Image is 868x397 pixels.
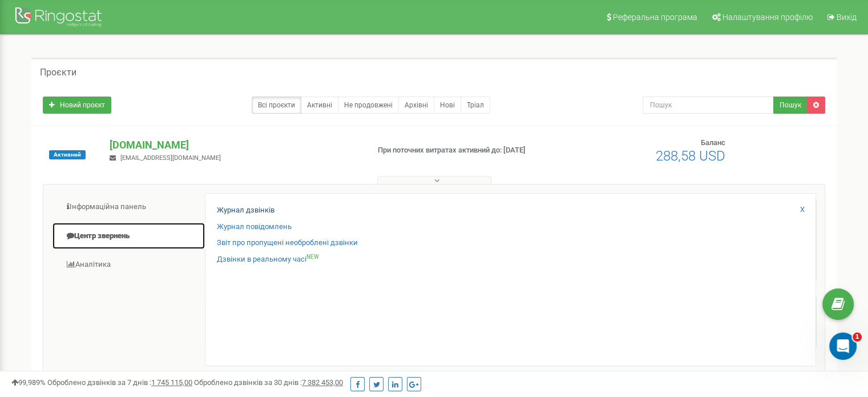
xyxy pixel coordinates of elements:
[151,378,192,387] u: 1 745 115,00
[194,378,343,387] span: Оброблено дзвінків за 30 днів :
[217,222,292,232] a: Журнал повідомлень
[829,332,857,360] iframe: Intercom live chat
[656,148,725,164] span: 288,58 USD
[643,97,774,114] input: Пошук
[338,97,399,114] a: Не продовжені
[52,251,205,279] a: Аналiтика
[11,378,46,387] span: 99,989%
[52,193,205,221] a: Інформаційна панель
[773,97,808,114] button: Пошук
[800,204,805,215] a: X
[701,138,725,147] span: Баланс
[217,254,319,265] a: Дзвінки в реальному часіNEW
[52,222,205,250] a: Центр звернень
[110,138,359,153] p: [DOMAIN_NAME]
[434,97,461,114] a: Нові
[306,254,319,260] sup: NEW
[461,97,490,114] a: Тріал
[302,378,343,387] u: 7 382 453,00
[853,332,862,342] span: 1
[217,205,274,216] a: Журнал дзвінків
[49,150,86,159] span: Активний
[613,13,697,22] span: Реферальна програма
[378,145,560,156] p: При поточних витратах активний до: [DATE]
[47,378,192,387] span: Оброблено дзвінків за 7 днів :
[722,13,813,22] span: Налаштування профілю
[398,97,434,114] a: Архівні
[120,154,221,162] span: [EMAIL_ADDRESS][DOMAIN_NAME]
[252,97,301,114] a: Всі проєкти
[217,238,358,248] a: Звіт про пропущені необроблені дзвінки
[40,67,76,78] h5: Проєкти
[301,97,338,114] a: Активні
[837,13,857,22] span: Вихід
[43,97,111,114] a: Новий проєкт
